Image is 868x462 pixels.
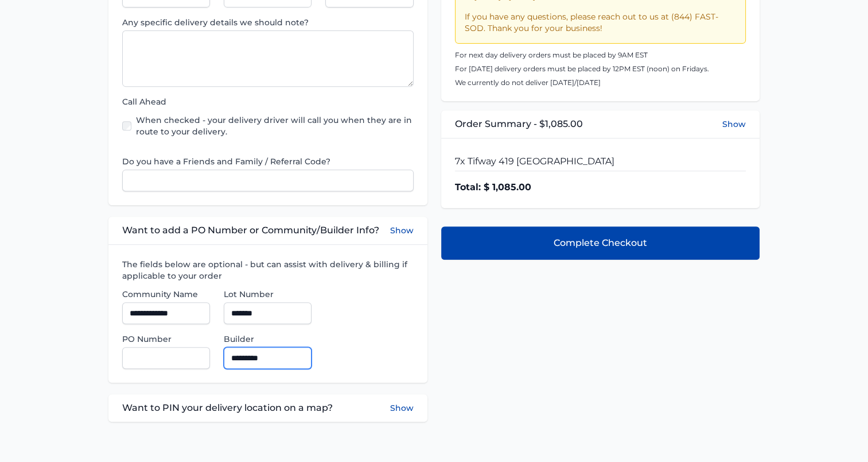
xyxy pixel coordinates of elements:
label: Lot Number [224,288,312,300]
li: 7x Tifway 419 [GEOGRAPHIC_DATA] [455,152,746,171]
label: Builder [224,333,312,345]
label: Community Name [122,288,210,300]
span: Complete Checkout [554,236,647,250]
label: PO Number [122,333,210,345]
button: Show [390,401,414,415]
label: When checked - your delivery driver will call you when they are in route to your delivery. [136,114,413,137]
p: We currently do not deliver [DATE]/[DATE] [455,78,746,87]
p: For next day delivery orders must be placed by 9AM EST [455,51,746,60]
button: Complete Checkout [441,226,760,260]
button: Show [390,224,414,237]
span: Want to PIN your delivery location on a map? [122,401,333,415]
label: The fields below are optional - but can assist with delivery & billing if applicable to your order [122,259,413,282]
span: Want to add a PO Number or Community/Builder Info? [122,224,379,237]
button: Show [722,118,746,130]
p: For [DATE] delivery orders must be placed by 12PM EST (noon) on Fridays. [455,64,746,74]
label: Any specific delivery details we should note? [122,17,413,28]
p: If you have any questions, please reach out to us at (844) FAST-SOD. Thank you for your business! [465,11,736,34]
label: Call Ahead [122,96,413,107]
label: Do you have a Friends and Family / Referral Code? [122,156,413,167]
span: Total: $ 1,085.00 [455,180,531,194]
span: Order Summary - $1,085.00 [455,117,583,131]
